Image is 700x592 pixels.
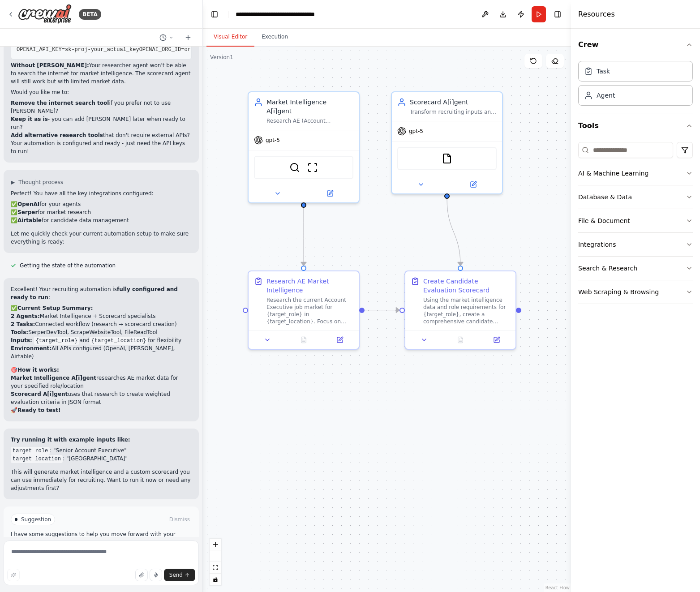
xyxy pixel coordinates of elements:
[266,137,280,144] span: gpt-5
[578,185,693,209] button: Database & Data
[169,571,183,579] span: Send
[448,179,498,190] button: Open in side panel
[11,132,103,138] strong: Add alternative research tools
[210,574,221,585] button: toggle interactivity
[150,569,162,581] button: Click to speak your automation idea
[324,335,355,345] button: Open in side panel
[545,585,570,590] a: React Flow attribution
[34,337,80,345] code: {target_role}
[210,54,233,61] div: Version 1
[11,328,192,336] li: SerperDevTool, ScrapeWebsiteTool, FileReadTool
[11,230,192,246] p: Let me quickly check your current automation setup to make sure everything is ready:
[167,515,192,524] button: Dismiss
[135,569,148,581] button: Upload files
[409,128,423,135] span: gpt-5
[11,179,15,186] span: ▶
[442,199,465,266] g: Edge from 50c9f812-b16a-4488-8020-ccc77ab09344 to f0e060ab-0e4f-42ad-bb2e-509819f71ca2
[597,91,615,100] div: Agent
[11,88,192,96] p: Would you like me to:
[578,113,693,138] button: Tools
[11,312,192,320] li: Market Intelligence + Scorecard specialists
[248,270,360,350] div: Research AE Market IntelligenceResearch the current Account Executive job market for {target_role...
[578,216,630,225] div: File & Document
[139,47,246,53] span: OPENAI_ORG_ID=org-your_actual_org
[11,61,192,86] p: Your researcher agent won't be able to search the internet for market intelligence. The scorecard...
[17,209,38,215] strong: Serper
[423,277,510,295] div: Create Candidate Evaluation Scorecard
[442,153,452,164] img: FileReadTool
[11,390,192,406] li: uses that research to create weighted evaluation criteria in JSON format
[11,455,63,463] code: target_location
[11,99,192,115] li: if you prefer not to use [PERSON_NAME]?
[11,336,192,344] li: and for flexibility
[410,98,497,107] div: Scorecard A[i]gent
[578,138,693,311] div: Tools
[11,320,192,328] li: Connected workflow (research → scorecard creation)
[11,337,32,343] strong: Inputs:
[11,100,109,106] strong: Remove the internet search tool
[20,262,116,269] span: Getting the state of the automation
[11,116,48,122] strong: Keep it as is
[206,28,254,47] button: Visual Editor
[442,335,480,345] button: No output available
[11,216,192,224] li: ✅ for candidate data management
[551,8,564,21] button: Hide right sidebar
[11,406,192,414] h2: 🚀
[285,335,323,345] button: No output available
[164,569,195,581] button: Send
[17,47,139,53] span: OPENAI_API_KEY=sk-proj-your_actual_key
[410,108,497,116] div: Transform recruiting inputs and market intelligence into structured, weighted evaluation scorecar...
[11,344,192,360] li: All APIs configured (OpenAI, [PERSON_NAME], Airtable)
[17,305,93,311] strong: Current Setup Summary:
[17,201,39,207] strong: OpenAI
[11,345,52,352] strong: Environment:
[11,139,192,155] p: Your automation is configured and ready - just need the API keys to run!
[266,117,353,124] div: Research AE (Account Executive) market signals, salary trends, job market conditions, and competi...
[7,569,20,581] button: Improve this prompt
[90,337,148,345] code: {target_location}
[11,447,50,455] code: target_role
[11,374,192,390] li: researches AE market data for your specified role/location
[210,562,221,574] button: fit view
[11,455,192,463] li: : "[GEOGRAPHIC_DATA]"
[79,9,101,20] div: BETA
[11,189,192,197] p: Perfect! You have all the key integrations configured:
[11,208,192,216] li: ✅ for market research
[307,162,318,173] img: ScrapeWebsiteTool
[11,366,192,374] h2: 🎯
[11,131,192,139] li: that don't require external APIs?
[11,313,40,319] strong: 2 Agents:
[578,280,693,304] button: Web Scraping & Browsing
[236,10,336,19] nav: breadcrumb
[391,91,503,194] div: Scorecard A[i]gentTransform recruiting inputs and market intelligence into structured, weighted e...
[11,375,96,381] strong: Market Intelligence A[i]gent
[423,296,510,325] div: Using the market intelligence data and role requirements for {target_role}, create a comprehensiv...
[266,296,353,325] div: Research the current Account Executive job market for {target_role} in {target_location}. Focus o...
[181,32,195,43] button: Start a new chat
[17,217,42,223] strong: Airtable
[578,233,693,256] button: Integrations
[11,115,192,131] li: - you can add [PERSON_NAME] later when ready to run?
[578,193,632,202] div: Database & Data
[578,257,693,280] button: Search & Research
[156,32,177,43] button: Switch to previous chat
[578,240,616,249] div: Integrations
[266,98,353,116] div: Market Intelligence A[i]gent
[11,329,28,335] strong: Tools:
[578,209,693,232] button: File & Document
[578,169,648,178] div: AI & Machine Learning
[266,277,353,295] div: Research AE Market Intelligence
[365,306,399,315] g: Edge from 7ffcbb2c-88e9-40b6-8761-50e85bb8b187 to f0e060ab-0e4f-42ad-bb2e-509819f71ca2
[18,179,63,186] span: Thought process
[11,437,130,443] strong: Try running it with example inputs like:
[210,539,221,585] div: React Flow controls
[305,188,355,199] button: Open in side panel
[289,162,300,173] img: SerperDevTool
[11,531,192,545] p: I have some suggestions to help you move forward with your automation.
[11,468,192,492] p: This will generate market intelligence and a custom scorecard you can use immediately for recruit...
[21,516,51,523] span: Suggestion
[18,4,72,24] img: Logo
[17,367,59,373] strong: How it works:
[248,91,360,203] div: Market Intelligence A[i]gentResearch AE (Account Executive) market signals, salary trends, job ma...
[11,62,89,69] strong: Without [PERSON_NAME]:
